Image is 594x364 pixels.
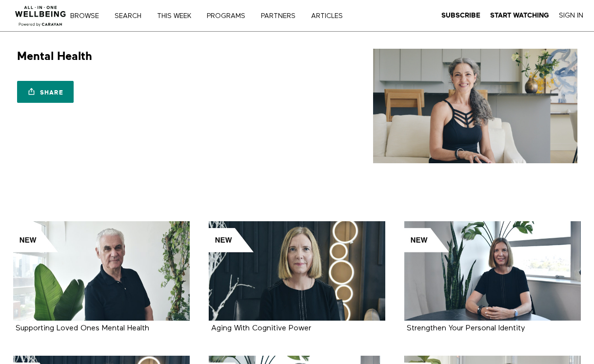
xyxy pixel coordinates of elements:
[257,13,306,19] a: PARTNERS
[404,221,581,321] a: Strengthen Your Personal Identity
[490,11,549,20] a: Start Watching
[559,11,583,20] a: Sign In
[211,325,311,332] a: Aging With Cognitive Power
[407,325,525,332] a: Strengthen Your Personal Identity
[16,325,149,332] strong: Supporting Loved Ones Mental Health
[203,13,256,19] a: PROGRAMS
[17,81,74,103] a: Share
[308,13,353,19] a: ARTICLES
[67,13,109,19] a: Browse
[154,13,201,19] a: THIS WEEK
[16,325,149,332] a: Supporting Loved Ones Mental Health
[13,221,190,321] a: Supporting Loved Ones Mental Health
[209,221,385,321] a: Aging With Cognitive Power
[441,11,480,20] a: Subscribe
[111,13,152,19] a: Search
[373,49,577,163] img: Mental Health
[211,325,311,332] strong: Aging With Cognitive Power
[490,12,549,19] strong: Start Watching
[77,11,363,20] nav: Primary
[407,325,525,332] strong: Strengthen Your Personal Identity
[441,12,480,19] strong: Subscribe
[17,49,92,64] h1: Mental Health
